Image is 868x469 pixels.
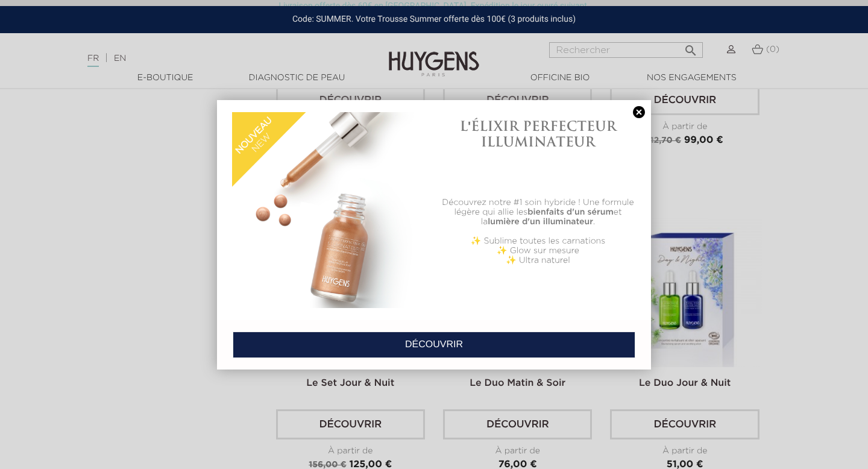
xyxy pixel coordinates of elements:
[440,118,636,150] h1: L'ÉLIXIR PERFECTEUR ILLUMINATEUR
[440,198,636,227] p: Découvrez notre #1 soin hybride ! Une formule légère qui allie les et la .
[440,246,636,256] p: ✨ Glow sur mesure
[488,218,593,226] b: lumière d'un illuminateur
[527,208,614,216] b: bienfaits d'un sérum
[233,332,635,358] a: DÉCOUVRIR
[440,236,636,246] p: ✨ Sublime toutes les carnations
[440,256,636,265] p: ✨ Ultra naturel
